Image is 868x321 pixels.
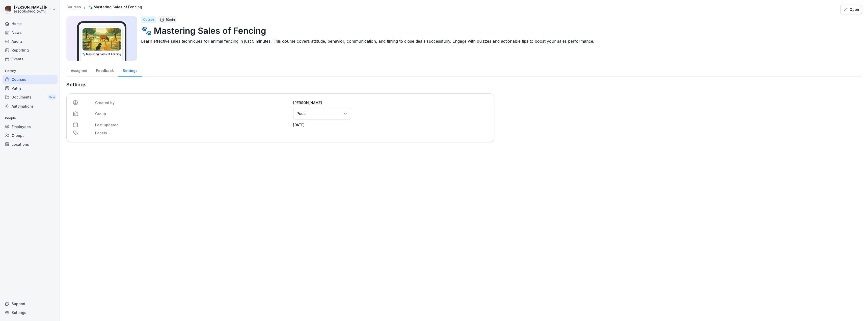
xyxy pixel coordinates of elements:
[66,64,92,77] a: Assigned
[3,46,58,55] a: Reporting
[166,17,175,22] p: 10 min
[95,111,290,116] p: Group
[95,100,290,105] p: Created by
[66,5,81,9] a: Courses
[3,114,58,122] p: People
[83,28,121,51] img: kxi8va3mi4rps8i66op2yw5d.png
[293,100,488,105] p: [PERSON_NAME]
[296,111,306,116] p: Poda
[293,122,488,128] p: [DATE]
[3,93,58,102] div: Documents
[88,5,142,9] a: 🐾 Mastering Sales of Fencing
[14,10,51,13] p: [GEOGRAPHIC_DATA]
[92,64,118,77] a: Feedback
[118,64,142,77] a: Settings
[3,55,58,63] a: Events
[47,94,56,100] div: New
[82,52,121,56] h3: 🐾 Mastering Sales of Fencing
[840,5,862,14] button: Open
[3,93,58,102] a: DocumentsNew
[3,131,58,140] a: Groups
[14,5,51,10] p: [PERSON_NAME] [PERSON_NAME]
[3,28,58,37] a: News
[3,299,58,308] div: Support
[3,140,58,149] a: Locations
[141,16,156,23] div: Course
[843,7,859,12] div: Open
[3,19,58,28] a: Home
[66,81,494,88] p: Settings
[3,122,58,131] a: Employees
[3,67,58,75] p: Library
[84,5,85,9] p: /
[141,38,858,44] p: Learn effective sales techniques for animal fencing in just 5 minutes. This course covers attitud...
[3,84,58,93] a: Paths
[3,37,58,46] a: Audits
[3,308,58,317] a: Settings
[3,75,58,84] a: Courses
[95,130,290,136] p: Labels
[3,102,58,111] a: Automations
[95,122,290,128] p: Last updated
[141,24,858,37] p: 🐾 Mastering Sales of Fencing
